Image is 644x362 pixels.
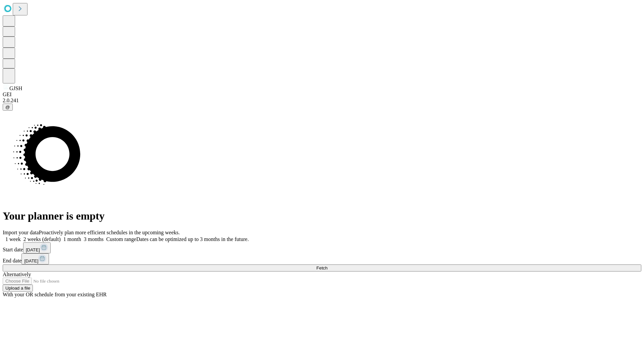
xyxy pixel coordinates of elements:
button: Upload a file [3,285,33,292]
span: [DATE] [24,258,38,263]
span: [DATE] [26,247,40,252]
button: [DATE] [23,242,51,253]
span: 3 months [84,236,104,242]
span: Alternatively [3,271,31,277]
span: Dates can be optimized up to 3 months in the future. [136,236,249,242]
button: [DATE] [21,253,49,264]
button: @ [3,104,13,111]
span: 1 month [63,236,81,242]
h1: Your planner is empty [3,210,641,222]
button: Fetch [3,264,641,271]
span: @ [5,105,10,110]
span: With your OR schedule from your existing EHR [3,292,107,297]
div: End date [3,253,641,264]
span: 2 weeks (default) [23,236,61,242]
span: Fetch [316,265,327,270]
div: GEI [3,92,641,98]
span: Proactively plan more efficient schedules in the upcoming weeks. [39,230,180,235]
span: GJSH [9,85,22,91]
span: Import your data [3,230,39,235]
span: Custom range [106,236,136,242]
div: Start date [3,242,641,253]
span: 1 week [5,236,21,242]
div: 2.0.241 [3,98,641,104]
